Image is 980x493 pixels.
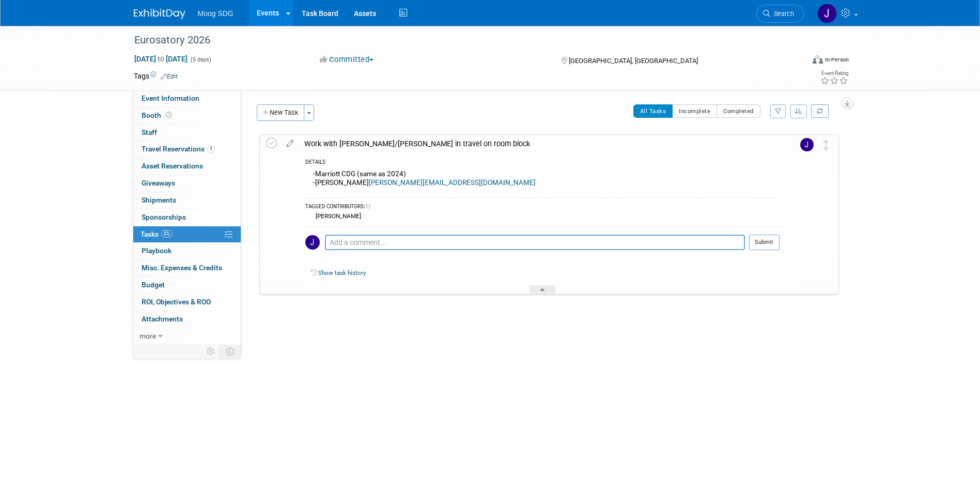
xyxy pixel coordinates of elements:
[142,94,199,102] span: Event Information
[569,57,698,65] span: [GEOGRAPHIC_DATA], [GEOGRAPHIC_DATA]
[134,71,178,81] td: Tags
[133,125,241,141] a: Staff
[133,294,241,311] a: ROI, Objectives & ROO
[299,135,780,152] div: Work with [PERSON_NAME]/[PERSON_NAME] in travel on room block
[133,243,241,259] a: Playbook
[770,10,794,18] span: Search
[800,138,814,151] img: Jaclyn Roberts
[305,235,320,250] img: Jaclyn Roberts
[369,179,536,187] a: [PERSON_NAME][EMAIL_ADDRESS][DOMAIN_NAME]
[305,167,780,192] div: -Marriott CDG (same as 2024) -[PERSON_NAME]
[164,111,174,119] span: Booth not reserved yet
[134,9,185,19] img: ExhibitDay
[198,9,234,18] span: Moog SDG
[190,56,211,63] span: (5 days)
[305,159,780,167] div: DETAILS
[133,311,241,328] a: Attachments
[133,328,241,345] a: more
[142,246,172,255] span: Playbook
[817,4,837,23] img: Jaclyn Roberts
[207,145,215,153] span: 1
[142,298,211,306] span: ROI, Objectives & ROO
[133,192,241,209] a: Shipments
[142,128,157,136] span: Staff
[141,230,173,238] span: Tasks
[142,196,176,204] span: Shipments
[811,104,829,118] a: Refresh
[220,345,241,358] td: Toggle Event Tabs
[142,315,183,323] span: Attachments
[134,54,188,64] span: [DATE] [DATE]
[133,107,241,124] a: Booth
[756,5,804,23] a: Search
[131,31,788,50] div: Eurosatory 2026
[142,281,165,289] span: Budget
[139,332,156,340] span: more
[133,277,241,294] a: Budget
[633,104,673,118] button: All Tasks
[825,56,849,64] div: In-Person
[142,179,175,187] span: Giveaways
[142,213,186,221] span: Sponsorships
[133,260,241,276] a: Misc. Expenses & Credits
[257,104,304,121] button: New Task
[142,111,174,119] span: Booth
[133,209,241,226] a: Sponsorships
[749,235,780,250] button: Submit
[672,104,717,118] button: Incomplete
[133,158,241,175] a: Asset Reservations
[142,162,203,170] span: Asset Reservations
[133,175,241,192] a: Giveaways
[133,141,241,158] a: Travel Reservations1
[813,55,823,64] img: Format-Inperson.png
[161,73,178,80] a: Edit
[313,212,361,220] div: [PERSON_NAME]
[305,203,780,212] div: TAGGED CONTRIBUTORS
[281,139,299,148] a: edit
[316,54,378,65] button: Committed
[823,140,829,150] i: Move task
[142,264,222,272] span: Misc. Expenses & Credits
[161,230,173,238] span: 0%
[133,90,241,107] a: Event Information
[156,55,166,63] span: to
[820,71,848,76] div: Event Rating
[202,345,220,358] td: Personalize Event Tab Strip
[133,226,241,243] a: Tasks0%
[743,54,849,69] div: Event Format
[364,204,370,209] span: (1)
[318,269,366,276] a: Show task history
[142,145,215,153] span: Travel Reservations
[717,104,760,118] button: Completed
